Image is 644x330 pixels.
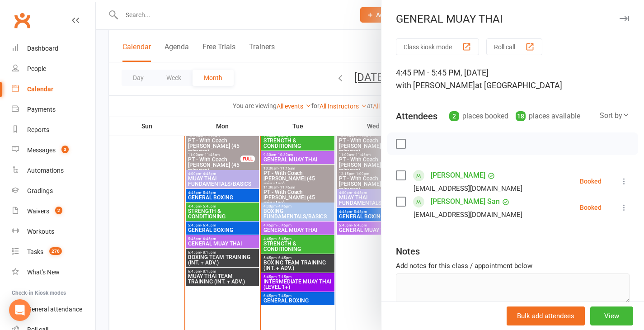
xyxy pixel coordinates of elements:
div: Waivers [27,207,49,215]
div: Notes [396,245,420,258]
a: Tasks 270 [12,242,95,262]
div: 4:45 PM - 5:45 PM, [DATE] [396,66,630,92]
div: GENERAL MUAY THAI [381,13,644,25]
div: Open Intercom Messenger [9,299,31,321]
div: 18 [516,111,526,121]
a: Payments [12,99,95,120]
a: People [12,59,95,79]
a: Calendar [12,79,95,99]
div: Add notes for this class / appointment below [396,260,630,271]
div: Attendees [396,110,437,123]
div: Dashboard [27,45,58,52]
div: Reports [27,126,49,133]
div: What's New [27,269,60,276]
a: Workouts [12,222,95,242]
div: Calendar [27,85,53,93]
a: What's New [12,262,95,283]
div: Booked [580,204,602,211]
a: Gradings [12,181,95,201]
span: 3 [61,146,69,153]
div: Automations [27,167,64,174]
button: View [590,306,633,325]
a: [PERSON_NAME] San [431,194,500,209]
a: General attendance kiosk mode [12,299,95,320]
div: Sort by [600,110,630,122]
div: places booked [449,110,508,123]
button: Roll call [486,38,542,55]
a: Reports [12,120,95,140]
div: Gradings [27,187,53,194]
div: Messages [27,146,56,154]
span: 270 [49,247,62,255]
div: People [27,65,46,72]
div: Tasks [27,248,43,255]
div: places available [516,110,580,123]
a: Messages 3 [12,140,95,160]
a: Dashboard [12,38,95,59]
a: Waivers 2 [12,201,95,222]
div: [EMAIL_ADDRESS][DOMAIN_NAME] [414,209,522,221]
button: Class kiosk mode [396,38,479,55]
a: Automations [12,160,95,181]
div: 2 [449,111,459,121]
a: [PERSON_NAME] [431,168,485,183]
div: Booked [580,178,602,184]
a: Clubworx [11,9,33,32]
span: with [PERSON_NAME] [396,80,475,90]
div: Workouts [27,228,54,235]
div: General attendance [27,306,82,313]
span: at [GEOGRAPHIC_DATA] [475,80,562,90]
div: [EMAIL_ADDRESS][DOMAIN_NAME] [414,183,522,194]
button: Bulk add attendees [507,306,585,325]
div: Payments [27,106,56,113]
span: 2 [55,207,62,214]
